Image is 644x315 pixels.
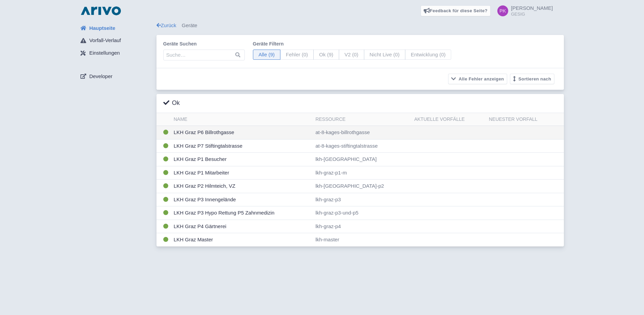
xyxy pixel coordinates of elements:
span: Vorfall-Verlauf [89,37,121,44]
th: Aktuelle Vorfälle [411,113,486,126]
td: LKH Graz P4 Gärtnerei [171,220,313,233]
td: at-8-kages-stiftingtalstrasse [313,139,411,153]
span: Alle (9) [253,50,281,60]
a: [PERSON_NAME] GESIG [493,5,553,16]
td: LKH Graz P2 Hilmteich, VZ [171,180,313,193]
td: lkh-graz-p3-und-p5 [313,206,411,220]
span: Ok (9) [313,50,339,60]
label: Geräte suchen [163,40,245,48]
a: Feedback für diese Seite? [421,5,491,16]
td: lkh-[GEOGRAPHIC_DATA]-p2 [313,180,411,193]
td: lkh-graz-p3 [313,193,411,206]
td: LKH Graz P6 Billrothgasse [171,126,313,140]
td: lkh-master [313,233,411,246]
img: logo [79,5,123,16]
span: Nicht Live (0) [364,50,405,60]
th: Ressource [313,113,411,126]
span: [PERSON_NAME] [511,5,553,11]
span: Fehler (0) [280,50,314,60]
td: lkh-graz-p1-m [313,166,411,180]
span: V2 (0) [339,50,364,60]
h3: Ok [163,99,180,107]
td: LKH Graz P3 Innengelände [171,193,313,206]
td: lkh-[GEOGRAPHIC_DATA] [313,153,411,166]
a: Developer [75,70,157,83]
td: LKH Graz P3 Hypo Rettung P5 Zahnmedizin [171,206,313,220]
a: Einstellungen [75,47,157,60]
a: Zurück [157,22,177,28]
span: Hauptseite [89,24,115,32]
a: Vorfall-Verlauf [75,34,157,47]
span: Einstellungen [89,49,120,57]
input: Suche… [163,50,245,60]
th: Neuester Vorfall [486,113,564,126]
span: Entwicklung (0) [405,50,452,60]
td: lkh-graz-p4 [313,220,411,233]
label: Geräte filtern [253,40,452,48]
span: Developer [89,73,112,80]
button: Alle Fehler anzeigen [448,74,507,84]
td: LKH Graz Master [171,233,313,246]
button: Sortieren nach [510,74,554,84]
div: Geräte [157,22,564,30]
td: LKH Graz P1 Besucher [171,153,313,166]
td: at-8-kages-billrothgasse [313,126,411,140]
small: GESIG [511,12,553,16]
td: LKH Graz P7 Stiftingtalstrasse [171,139,313,153]
td: LKH Graz P1 Mitarbeiter [171,166,313,180]
a: Hauptseite [75,22,157,35]
th: Name [171,113,313,126]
